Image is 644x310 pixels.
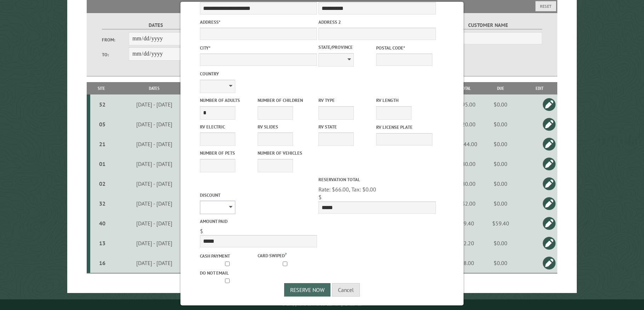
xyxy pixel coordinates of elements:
[90,82,113,94] th: Site
[200,218,317,225] label: Amount paid
[200,253,256,259] label: Cash payment
[114,160,195,167] div: [DATE] - [DATE]
[93,220,111,227] div: 40
[200,19,317,25] label: Address
[318,124,375,130] label: RV State
[452,253,480,273] td: $58.00
[318,176,436,183] label: Reservation Total
[376,45,432,51] label: Postal Code
[285,252,287,257] a: ?
[318,97,375,104] label: RV Type
[376,97,432,104] label: RV Length
[480,114,522,134] td: $0.00
[200,45,317,51] label: City
[93,240,111,247] div: 13
[522,82,557,94] th: Edit
[200,70,317,77] label: Country
[452,114,480,134] td: $320.00
[480,194,522,213] td: $0.00
[282,302,362,307] small: © Campground Commander LLC. All rights reserved.
[114,220,195,227] div: [DATE] - [DATE]
[480,233,522,253] td: $0.00
[200,228,203,235] span: $
[452,82,480,94] th: Total
[332,283,360,297] button: Cancel
[93,121,111,128] div: 05
[200,270,256,276] label: Do not email
[93,259,111,266] div: 16
[452,233,480,253] td: $52.20
[284,283,330,297] button: Reserve Now
[480,154,522,174] td: $0.00
[93,200,111,207] div: 32
[318,194,322,201] span: $
[480,94,522,114] td: $0.00
[93,180,111,187] div: 02
[452,134,480,154] td: $1044.00
[535,1,556,11] button: Reset
[480,213,522,233] td: $59.40
[452,94,480,114] td: $295.00
[102,51,129,58] label: To:
[258,251,314,259] label: Card swiped
[114,200,195,207] div: [DATE] - [DATE]
[258,124,314,130] label: RV Slides
[114,259,195,266] div: [DATE] - [DATE]
[318,186,376,193] span: Rate: $66.00, Tax: $0.00
[480,174,522,194] td: $0.00
[102,36,129,43] label: From:
[113,82,196,94] th: Dates
[318,44,375,51] label: State/Province
[258,97,314,104] label: Number of Children
[114,240,195,247] div: [DATE] - [DATE]
[452,154,480,174] td: $280.00
[452,174,480,194] td: $280.00
[114,121,195,128] div: [DATE] - [DATE]
[114,101,195,108] div: [DATE] - [DATE]
[480,253,522,273] td: $0.00
[114,180,195,187] div: [DATE] - [DATE]
[200,150,256,156] label: Number of Pets
[114,140,195,148] div: [DATE] - [DATE]
[318,19,436,25] label: Address 2
[452,194,480,213] td: $132.00
[93,101,111,108] div: 52
[200,97,256,104] label: Number of Adults
[452,213,480,233] td: $59.40
[480,82,522,94] th: Due
[200,192,317,199] label: Discount
[376,124,432,131] label: RV License Plate
[434,21,542,29] label: Customer Name
[200,124,256,130] label: RV Electric
[102,21,210,29] label: Dates
[93,160,111,167] div: 01
[480,134,522,154] td: $0.00
[258,150,314,156] label: Number of Vehicles
[93,140,111,148] div: 21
